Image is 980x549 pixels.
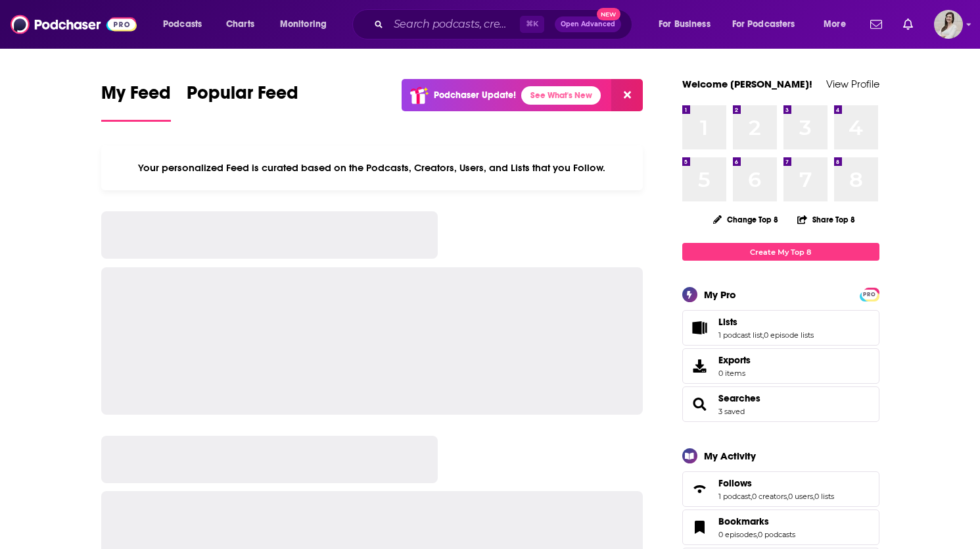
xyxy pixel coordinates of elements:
[718,330,762,340] a: 1 podcast list
[687,395,713,413] a: Searches
[718,477,752,489] span: Follows
[682,78,812,90] a: Welcome [PERSON_NAME]!
[687,357,713,375] span: Exports
[101,82,171,122] a: My Feed
[934,10,963,39] img: User Profile
[218,14,262,35] a: Charts
[788,492,813,501] a: 0 users
[649,14,727,35] button: open menu
[187,82,298,122] a: Popular Feed
[718,477,834,489] a: Follows
[718,316,737,328] span: Lists
[826,78,879,90] a: View Profile
[682,348,879,384] a: Exports
[758,530,795,539] a: 0 podcasts
[682,510,879,545] span: Bookmarks
[865,13,887,36] a: Show notifications dropdown
[813,492,814,501] span: ,
[187,82,298,112] span: Popular Feed
[718,515,795,527] a: Bookmarks
[732,15,795,34] span: For Podcasters
[365,9,645,39] div: Search podcasts, credits, & more...
[898,13,918,36] a: Show notifications dropdown
[682,386,879,422] span: Searches
[101,82,171,112] span: My Feed
[687,518,713,536] a: Bookmarks
[787,492,788,501] span: ,
[718,492,751,501] a: 1 podcast
[154,14,219,35] button: open menu
[764,330,814,340] a: 0 episode lists
[752,492,787,501] a: 0 creators
[718,392,760,404] a: Searches
[682,471,879,507] span: Follows
[434,90,516,101] p: Podchaser Update!
[704,288,736,301] div: My Pro
[724,14,814,35] button: open menu
[226,15,254,34] span: Charts
[718,354,751,366] span: Exports
[682,310,879,346] span: Lists
[163,15,202,34] span: Podcasts
[659,15,711,34] span: For Business
[862,289,877,299] a: PRO
[762,330,764,340] span: ,
[814,492,834,501] a: 0 lists
[751,492,752,501] span: ,
[705,211,787,228] button: Change Top 8
[101,145,643,190] div: Your personalized Feed is curated based on the Podcasts, Creators, Users, and Lists that you Follow.
[280,15,327,34] span: Monitoring
[718,316,814,328] a: Lists
[682,243,879,261] a: Create My Top 8
[561,21,615,28] span: Open Advanced
[757,530,758,539] span: ,
[271,14,344,35] button: open menu
[521,86,601,105] a: See What's New
[797,207,856,232] button: Share Top 8
[597,8,620,20] span: New
[687,480,713,498] a: Follows
[687,319,713,337] a: Lists
[862,290,877,300] span: PRO
[718,407,745,416] a: 3 saved
[814,14,862,35] button: open menu
[704,450,756,462] div: My Activity
[11,12,137,37] img: Podchaser - Follow, Share and Rate Podcasts
[555,16,621,32] button: Open AdvancedNew
[824,15,846,34] span: More
[718,369,751,378] span: 0 items
[388,14,520,35] input: Search podcasts, credits, & more...
[718,530,757,539] a: 0 episodes
[718,515,769,527] span: Bookmarks
[520,16,544,33] span: ⌘ K
[934,10,963,39] span: Logged in as britt11559
[934,10,963,39] button: Show profile menu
